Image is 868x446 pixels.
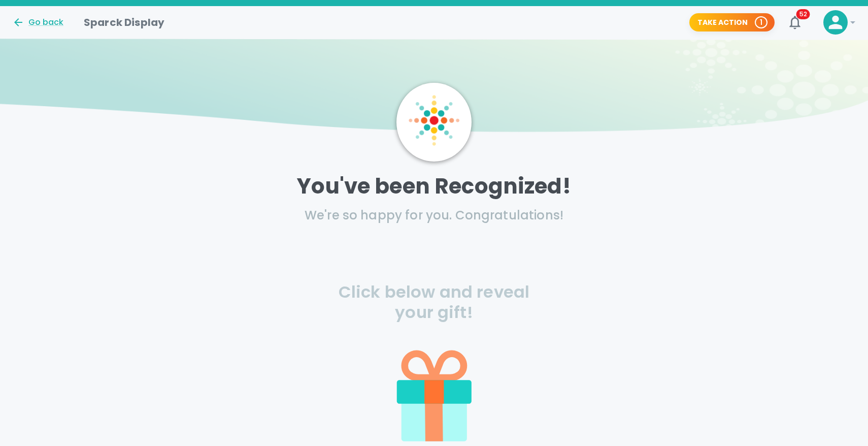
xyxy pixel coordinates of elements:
[84,14,164,30] h1: Sparck Display
[409,95,459,146] img: Sparck logo
[783,10,807,35] button: 52
[689,13,775,32] button: Take Action 1
[760,17,762,27] p: 1
[12,16,63,28] button: Go back
[796,9,810,19] span: 52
